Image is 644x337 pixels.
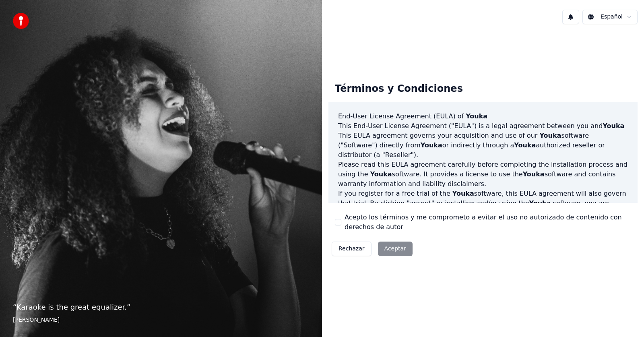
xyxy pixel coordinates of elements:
[332,242,372,256] button: Rechazar
[345,213,631,232] label: Acepto los términos y me comprometo a evitar el uso no autorizado de contenido con derechos de autor
[523,170,545,178] span: Youka
[466,112,487,120] span: Youka
[514,141,536,149] span: Youka
[13,302,309,313] p: “ Karaoke is the great equalizer. ”
[13,316,309,324] footer: [PERSON_NAME]
[338,131,628,160] p: This EULA agreement governs your acquisition and use of our software ("Software") directly from o...
[328,76,469,102] div: Términos y Condiciones
[338,121,628,131] p: This End-User License Agreement ("EULA") is a legal agreement between you and
[539,132,561,139] span: Youka
[452,190,474,197] span: Youka
[13,13,29,29] img: youka
[338,160,628,189] p: Please read this EULA agreement carefully before completing the installation process and using th...
[370,170,392,178] span: Youka
[603,122,624,130] span: Youka
[338,189,628,227] p: If you register for a free trial of the software, this EULA agreement will also govern that trial...
[529,199,551,207] span: Youka
[421,141,442,149] span: Youka
[338,112,628,121] h3: End-User License Agreement (EULA) of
